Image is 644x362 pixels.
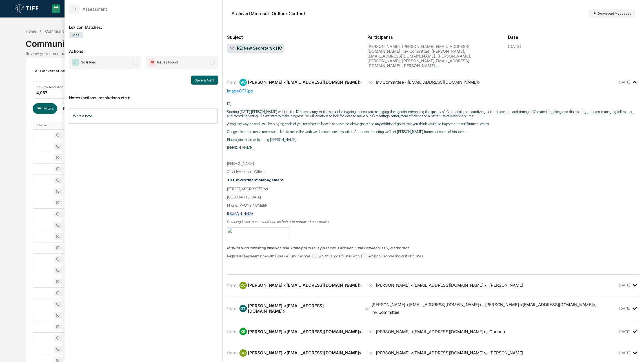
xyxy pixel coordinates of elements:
[376,282,487,288] div: [PERSON_NAME] <[EMAIL_ADDRESS][DOMAIN_NAME]> ,
[227,195,261,199] span: [GEOGRAPHIC_DATA]
[368,80,374,85] span: to:
[72,59,79,66] img: Checkmark
[376,350,487,356] div: [PERSON_NAME] <[EMAIL_ADDRESS][DOMAIN_NAME]> ,
[227,329,237,334] span: from:
[149,59,156,66] img: Flag
[45,29,91,34] div: Communications Archive
[372,310,400,315] div: Inv Committee
[239,305,247,312] div: GT
[508,44,521,49] div: [DATE]
[227,246,409,250] span: Mutual fund investing involves risk. Principal loss is possible. Foreside Fund Services, LLC, dis...
[227,130,639,134] p: Our goal is not to make more work. It is to make the work we do now more impactful. At our next m...
[227,80,237,85] span: from:
[227,88,639,94] div: image001.jpg
[376,329,487,334] div: [PERSON_NAME] <[EMAIL_ADDRESS][DOMAIN_NAME]> ,
[227,138,639,142] p: Please join me in welcoming [PERSON_NAME]!
[489,329,505,334] div: Corinna
[157,59,178,65] span: Issues Found
[489,350,523,356] div: [PERSON_NAME]
[227,306,237,311] span: from:
[619,306,630,310] time: Monday, September 27, 2021 at 6:41:49 PM
[227,203,268,208] span: Phone: [PHONE_NUMBER]
[227,110,639,118] p: Starting [DATE] [PERSON_NAME] will join the IC as secretary. At the outset he is going to focus o...
[368,282,374,288] span: to:
[248,282,362,288] div: [PERSON_NAME] <[EMAIL_ADDRESS][DOMAIN_NAME]>
[367,44,499,68] div: [PERSON_NAME], [PERSON_NAME][EMAIL_ADDRESS][DOMAIN_NAME], Inv Committee, [PERSON_NAME], [EMAIL_AD...
[248,350,362,356] div: [PERSON_NAME] <[EMAIL_ADDRESS][DOMAIN_NAME]>
[508,35,639,40] h2: Date
[229,46,282,51] span: RE: New Secretary of IC
[598,12,632,16] span: Download Messages
[33,66,75,75] div: All Conversations
[227,228,289,241] img: image001.jpg@01D7B3C9.529F50D0
[227,102,639,106] p: IC,
[248,303,357,314] div: [PERSON_NAME] <[EMAIL_ADDRESS][DOMAIN_NAME]>
[227,282,237,288] span: from:
[485,302,596,307] div: [PERSON_NAME] <[EMAIL_ADDRESS][DOMAIN_NAME]> ,
[33,103,57,114] button: Filters
[227,122,639,126] p: Along the way he and I will be pinging each of you for ideas on how to achieve the above goals an...
[227,187,268,191] span: [STREET_ADDRESS] Floor
[36,90,47,95] div: 4,967
[69,18,218,30] div: Lexicon Matches:
[26,34,618,49] div: Communications Archive
[626,343,641,359] iframe: Open customer support
[589,9,635,18] button: Download Messages
[60,9,89,13] p: Manage Tasks
[239,349,247,357] div: CC
[69,89,218,100] p: Notes (actions, resolutions etc.):
[619,283,630,287] time: Monday, September 27, 2021 at 6:01:09 PM
[232,11,305,16] div: Archived Microsoft Outlook Content
[227,211,254,216] a: [DOMAIN_NAME]
[227,145,639,150] p: [PERSON_NAME]
[239,328,247,335] div: KE
[69,32,83,38] span: loss
[26,51,618,56] div: Review your communication records across channels
[489,282,523,288] div: [PERSON_NAME]
[36,85,63,89] div: Review Required
[33,121,76,129] th: Status
[239,79,247,86] div: WJ
[26,29,36,34] div: Home
[60,5,89,9] p: Calendar
[372,302,483,307] div: [PERSON_NAME] <[EMAIL_ADDRESS][DOMAIN_NAME]> ,
[367,35,499,40] h2: Participants
[248,329,362,334] div: [PERSON_NAME] <[EMAIL_ADDRESS][DOMAIN_NAME]>
[248,80,362,85] div: [PERSON_NAME] <[EMAIL_ADDRESS][DOMAIN_NAME]>
[83,6,107,12] div: Assessment
[227,254,424,258] span: Registered Representative with Foreside Fund Services, LLC which is not affiliated with TIFF Advi...
[227,178,284,182] span: TIFF Investment Management
[14,3,41,15] img: logo
[619,80,630,84] time: Monday, September 27, 2021 at 5:58:50 PM
[436,63,439,68] span: ...
[227,35,359,40] h2: Subject
[258,186,261,190] sup: th
[239,282,247,289] div: CC
[81,59,96,65] span: No Issues
[227,161,254,166] span: [PERSON_NAME]
[227,219,328,224] span: Pursuing investment excellence on behalf of endowed non-profits
[227,350,237,356] span: from:
[368,350,374,356] span: to:
[619,330,630,334] time: Tuesday, September 28, 2021 at 8:21:18 AM
[376,80,481,85] div: Inv Committee <[EMAIL_ADDRESS][DOMAIN_NAME]>
[227,169,265,174] span: Chief Investment Officer
[69,42,218,54] p: Actions:
[368,329,374,334] span: to:
[59,103,152,114] button: Recipient:[EMAIL_ADDRESS][DOMAIN_NAME]
[364,306,369,311] span: to:
[191,76,218,85] button: Save & Next
[619,351,630,355] time: Tuesday, September 28, 2021 at 8:21:39 AM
